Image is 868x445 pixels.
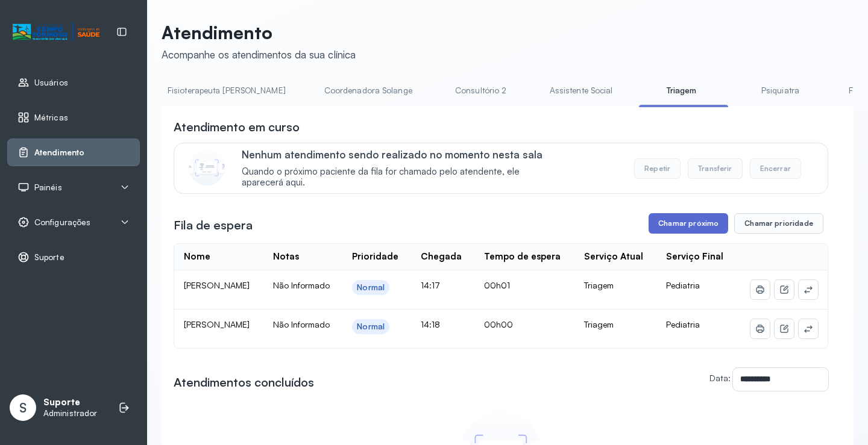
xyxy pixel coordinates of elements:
[242,166,561,189] span: Quando o próximo paciente da fila for chamado pelo atendente, ele aparecerá aqui.
[421,319,440,329] span: 14:18
[639,81,723,101] a: Triagem
[34,217,90,228] span: Configurações
[17,146,130,158] a: Atendimento
[43,408,97,419] p: Administrador
[184,280,250,290] span: [PERSON_NAME]
[174,119,300,135] h3: Atendimento em curso
[584,280,647,291] div: Triagem
[184,319,250,329] span: [PERSON_NAME]
[34,252,64,263] span: Suporte
[738,81,822,101] a: Psiquiatra
[189,149,225,185] img: Imagem de CalloutCard
[13,22,99,42] img: Logotipo do estabelecimento
[273,280,330,290] span: Não Informado
[34,113,68,123] span: Métricas
[162,48,356,61] div: Acompanhe os atendimentos da sua clínica
[43,397,97,408] p: Suporte
[17,76,130,89] a: Usuários
[162,22,356,43] p: Atendimento
[666,251,723,263] div: Serviço Final
[242,148,561,161] p: Nenhum atendimento sendo realizado no momento nesta sala
[273,251,299,263] div: Notas
[34,148,84,158] span: Atendimento
[484,251,561,263] div: Tempo de espera
[666,280,700,290] span: Pediatria
[174,217,253,234] h3: Fila de espera
[484,280,510,290] span: 00h01
[584,319,647,330] div: Triagem
[17,111,130,123] a: Métricas
[174,374,314,391] h3: Atendimentos concluídos
[649,213,728,234] button: Chamar próximo
[484,319,513,329] span: 00h00
[184,251,210,263] div: Nome
[312,81,424,101] a: Coordenadora Solange
[357,282,385,293] div: Normal
[666,319,700,329] span: Pediatria
[750,158,801,179] button: Encerrar
[34,78,68,88] span: Usuários
[709,373,731,383] label: Data:
[357,322,385,332] div: Normal
[352,251,398,263] div: Prioridade
[156,81,298,101] a: Fisioterapeuta [PERSON_NAME]
[734,213,823,234] button: Chamar prioridade
[421,280,440,290] span: 14:17
[538,81,625,101] a: Assistente Social
[439,81,523,101] a: Consultório 2
[634,158,681,179] button: Repetir
[688,158,743,179] button: Transferir
[273,319,330,329] span: Não Informado
[421,251,462,263] div: Chegada
[34,182,62,193] span: Painéis
[584,251,643,263] div: Serviço Atual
